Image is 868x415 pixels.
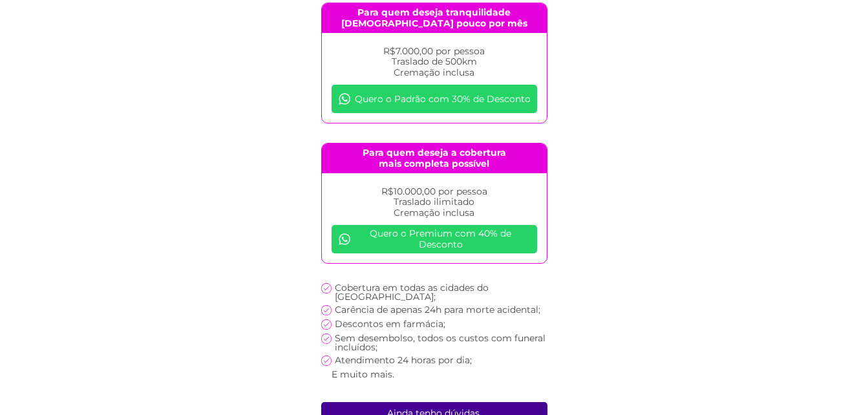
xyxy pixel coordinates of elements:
[335,305,540,314] p: Carência de apenas 24h para morte acidental;
[332,225,537,253] a: Quero o Premium com 40% de Desconto
[332,186,537,218] p: R$10.000,00 por pessoa Traslado ilimitado Cremação inclusa
[332,85,537,113] a: Quero o Padrão com 30% de Desconto
[321,283,332,293] img: check icon
[335,356,472,365] p: Atendimento 24 horas por dia;
[321,356,332,366] img: check icon
[335,319,445,328] p: Descontos em farmácia;
[338,233,351,246] img: whatsapp
[332,46,537,78] p: R$7.000,00 por pessoa Traslado de 500km Cremação inclusa
[321,305,332,315] img: check icon
[335,283,547,301] p: Cobertura em todas as cidades do [GEOGRAPHIC_DATA];
[322,144,547,173] h4: Para quem deseja a cobertura mais completa possível
[332,370,394,379] p: E muito mais.
[335,334,547,352] p: Sem desembolso, todos os custos com funeral incluídos;
[321,319,332,330] img: check icon
[322,3,547,33] h4: Para quem deseja tranquilidade [DEMOGRAPHIC_DATA] pouco por mês
[338,92,351,105] img: whatsapp
[321,334,332,344] img: check icon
